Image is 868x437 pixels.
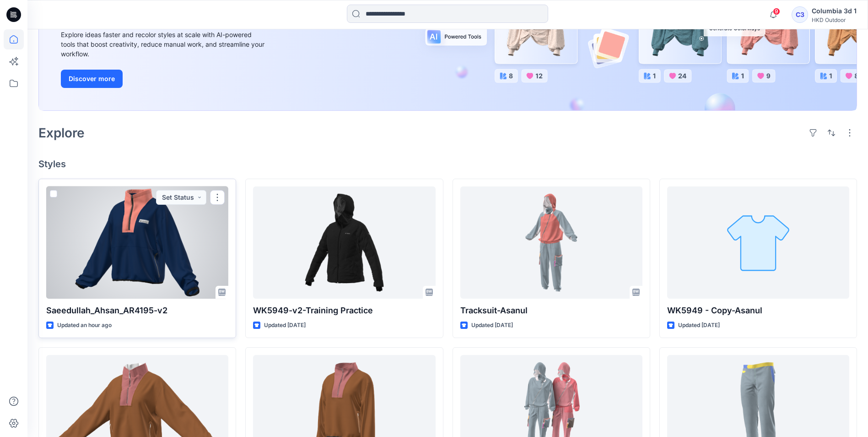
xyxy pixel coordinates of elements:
[46,186,228,299] a: Saeedullah_Ahsan_AR4195-v2
[792,6,808,23] div: C3
[812,5,857,16] div: Columbia 3d 1
[812,16,857,23] div: HKD Outdoor
[667,186,849,299] a: WK5949 - Copy-Asanul
[773,8,780,15] span: 9
[57,321,112,330] p: Updated an hour ago
[253,304,435,317] p: WK5949-v2-Training Practice
[61,70,267,88] a: Discover more
[460,304,642,317] p: Tracksuit-Asanul
[61,70,123,88] button: Discover more
[678,321,720,330] p: Updated [DATE]
[667,304,849,317] p: WK5949 - Copy-Asanul
[38,158,857,169] h4: Styles
[46,304,228,317] p: Saeedullah_Ahsan_AR4195-v2
[264,321,306,330] p: Updated [DATE]
[253,186,435,299] a: WK5949-v2-Training Practice
[38,126,85,140] h2: Explore
[471,321,513,330] p: Updated [DATE]
[460,186,642,299] a: Tracksuit-Asanul
[61,30,267,59] div: Explore ideas faster and recolor styles at scale with AI-powered tools that boost creativity, red...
